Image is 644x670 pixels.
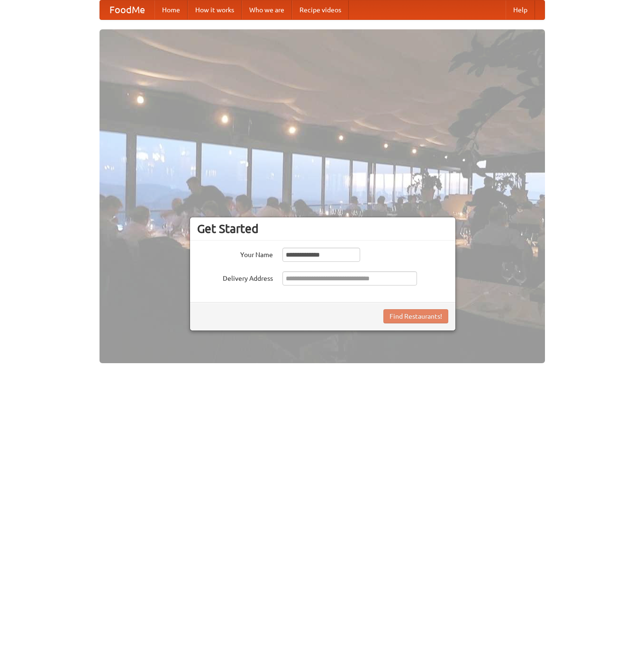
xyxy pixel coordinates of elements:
[197,248,273,259] label: Your Name
[154,0,188,19] a: Home
[242,0,292,19] a: Who we are
[100,0,154,19] a: FoodMe
[383,309,448,323] button: Find Restaurants!
[197,222,448,236] h3: Get Started
[188,0,242,19] a: How it works
[197,271,273,283] label: Delivery Address
[506,0,535,19] a: Help
[292,0,349,19] a: Recipe videos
